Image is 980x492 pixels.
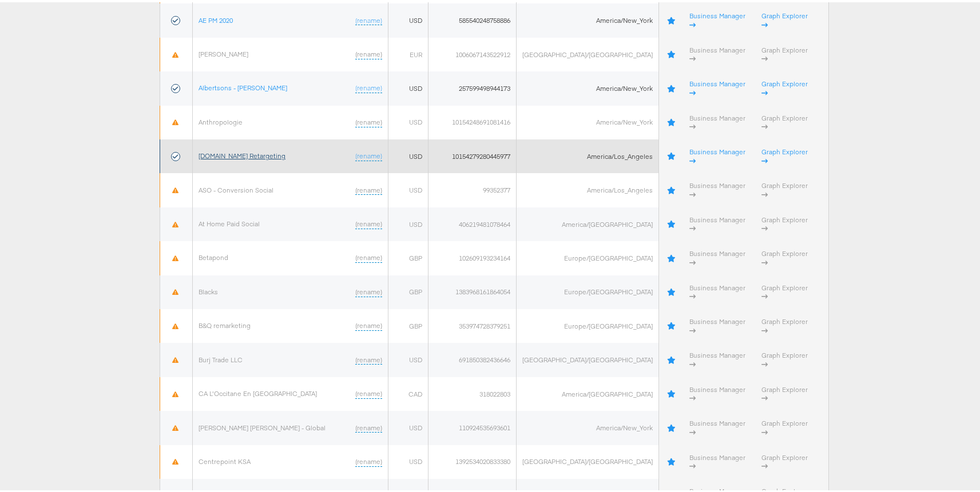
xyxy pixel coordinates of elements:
[517,341,659,374] td: [GEOGRAPHIC_DATA]/[GEOGRAPHIC_DATA]
[388,1,428,35] td: USD
[761,43,808,61] a: Graph Explorer
[428,239,517,273] td: 102609193234164
[199,217,260,226] a: At Home Paid Social
[517,273,659,307] td: Europe/[GEOGRAPHIC_DATA]
[428,35,517,69] td: 1006067143522912
[199,14,233,22] a: AE PM 2020
[388,341,428,374] td: USD
[199,251,228,259] a: Betapond
[428,273,517,307] td: 1383968161864054
[517,409,659,442] td: America/New_York
[761,111,808,129] a: Graph Explorer
[517,103,659,137] td: America/New_York
[388,35,428,69] td: EUR
[761,349,808,366] a: Graph Explorer
[355,47,382,57] a: (rename)
[355,387,382,397] a: (rename)
[517,307,659,341] td: Europe/[GEOGRAPHIC_DATA]
[428,205,517,239] td: 406219481078464
[689,383,745,401] a: Business Manager
[388,307,428,341] td: GBP
[388,171,428,205] td: USD
[689,9,745,27] a: Business Manager
[689,247,745,265] a: Business Manager
[689,281,745,299] a: Business Manager
[388,273,428,307] td: GBP
[355,353,382,363] a: (rename)
[355,115,382,125] a: (rename)
[199,285,218,294] a: Blacks
[355,81,382,91] a: (rename)
[517,205,659,239] td: America/[GEOGRAPHIC_DATA]
[199,115,243,124] a: Anthropologie
[689,349,745,366] a: Business Manager
[388,103,428,137] td: USD
[761,281,808,299] a: Graph Explorer
[689,213,745,231] a: Business Manager
[689,43,745,61] a: Business Manager
[517,443,659,477] td: [GEOGRAPHIC_DATA]/[GEOGRAPHIC_DATA]
[428,171,517,205] td: 99352377
[517,35,659,69] td: [GEOGRAPHIC_DATA]/[GEOGRAPHIC_DATA]
[761,383,808,401] a: Graph Explorer
[199,387,317,395] a: CA L'Occitane En [GEOGRAPHIC_DATA]
[388,137,428,171] td: USD
[388,239,428,273] td: GBP
[517,239,659,273] td: Europe/[GEOGRAPHIC_DATA]
[761,417,808,434] a: Graph Explorer
[689,451,745,469] a: Business Manager
[517,171,659,205] td: America/Los_Angeles
[761,9,808,27] a: Graph Explorer
[689,417,745,434] a: Business Manager
[388,69,428,103] td: USD
[428,307,517,341] td: 353974728379251
[428,341,517,374] td: 691850382436646
[199,455,251,463] a: Centrepoint KSA
[761,77,808,95] a: Graph Explorer
[689,179,745,197] a: Business Manager
[388,205,428,239] td: USD
[428,443,517,477] td: 1392534020833380
[355,251,382,261] a: (rename)
[355,217,382,227] a: (rename)
[761,179,808,197] a: Graph Explorer
[355,183,382,193] a: (rename)
[761,315,808,333] a: Graph Explorer
[388,409,428,442] td: USD
[428,409,517,442] td: 110924535693601
[355,285,382,295] a: (rename)
[199,81,287,90] a: Albertsons - [PERSON_NAME]
[761,451,808,469] a: Graph Explorer
[428,375,517,409] td: 318022803
[199,319,251,327] a: B&Q remarketing
[428,103,517,137] td: 10154248691081416
[388,375,428,409] td: CAD
[199,183,273,192] a: ASO - Conversion Social
[761,213,808,231] a: Graph Explorer
[355,421,382,431] a: (rename)
[428,69,517,103] td: 257599498944173
[689,145,745,163] a: Business Manager
[355,149,382,159] a: (rename)
[355,14,382,23] a: (rename)
[517,1,659,35] td: America/New_York
[388,443,428,477] td: USD
[517,137,659,171] td: America/Los_Angeles
[689,315,745,333] a: Business Manager
[199,353,243,362] a: Burj Trade LLC
[428,137,517,171] td: 10154279280445977
[199,421,326,430] a: [PERSON_NAME] [PERSON_NAME] - Global
[517,69,659,103] td: America/New_York
[761,247,808,265] a: Graph Explorer
[199,149,285,158] a: [DOMAIN_NAME] Retargeting
[517,375,659,409] td: America/[GEOGRAPHIC_DATA]
[428,1,517,35] td: 585540248758886
[199,47,248,56] a: [PERSON_NAME]
[689,111,745,129] a: Business Manager
[355,319,382,329] a: (rename)
[355,455,382,465] a: (rename)
[689,77,745,95] a: Business Manager
[761,145,808,163] a: Graph Explorer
